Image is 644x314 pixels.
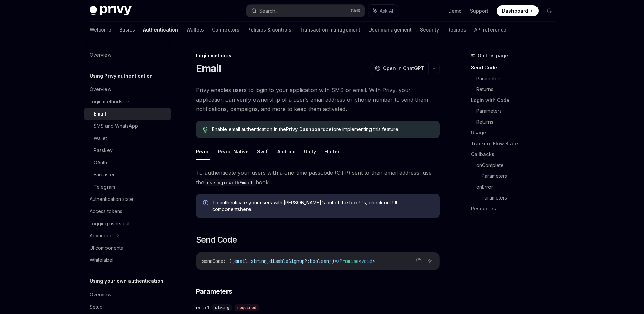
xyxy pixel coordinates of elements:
a: Dashboard [497,5,539,16]
button: Ask AI [368,5,398,17]
div: Farcaster [94,171,115,179]
span: Privy enables users to login to your application with SMS or email. With Privy, your application ... [196,85,440,114]
a: Returns [476,117,560,127]
a: Callbacks [471,149,560,160]
a: API reference [474,22,506,38]
a: Overview [84,289,171,301]
span: : [248,258,251,264]
a: SMS and WhatsApp [84,120,171,132]
span: < [359,258,361,264]
a: Whitelabel [84,254,171,266]
a: onError [476,182,560,192]
div: email [196,304,210,311]
div: Search... [259,7,278,15]
span: string [251,258,267,264]
a: Setup [84,301,171,313]
a: OAuth [84,156,171,169]
div: Access tokens [90,207,122,215]
a: Authentication state [84,193,171,205]
a: UI components [84,242,171,254]
div: SMS and WhatsApp [94,122,138,130]
a: onComplete [476,160,560,171]
a: Authentication [143,22,178,38]
div: Advanced [90,232,113,240]
button: Swift [257,144,269,160]
a: Send Code [471,62,560,73]
span: => [334,258,340,264]
span: string [215,305,229,310]
a: Welcome [90,22,111,38]
span: To authenticate your users with a one-time passcode (OTP) sent to their email address, use the hook. [196,168,440,187]
a: Security [420,22,439,38]
a: Transaction management [300,22,360,38]
div: Overview [90,85,111,93]
button: Ask AI [425,256,434,265]
button: Unity [304,144,316,160]
a: Usage [471,127,560,138]
div: OAuth [94,159,107,167]
a: Passkey [84,144,171,156]
h1: Email [196,62,221,75]
a: Logging users out [84,217,171,230]
span: Ask AI [380,7,393,14]
div: Authentication state [90,195,133,203]
div: Login methods [196,52,440,59]
a: Policies & controls [247,22,291,38]
a: Parameters [476,73,560,84]
h5: Using your own authentication [90,277,163,285]
span: > [372,258,375,264]
span: Enable email authentication in the before implementing this feature. [212,126,433,133]
span: Parameters [196,287,232,296]
span: boolean [310,258,329,264]
a: Telegram [84,181,171,193]
code: useLoginWithEmail [204,179,256,186]
div: Email [94,110,106,118]
div: Overview [90,51,111,59]
span: Promise [340,258,359,264]
h5: Using Privy authentication [90,72,153,80]
div: Login methods [90,98,122,106]
svg: Tip [203,127,208,133]
a: Email [84,108,171,120]
a: Resources [471,203,560,214]
span: email [234,258,248,264]
a: Demo [448,7,462,14]
span: ?: [305,258,310,264]
a: Access tokens [84,205,171,217]
a: Farcaster [84,169,171,181]
div: Passkey [94,146,113,154]
span: disableSignup [269,258,305,264]
button: Copy the contents from the code block [414,256,423,265]
button: Android [277,144,296,160]
a: Parameters [476,106,560,117]
button: Search...CtrlK [246,5,365,17]
span: On this page [478,51,508,60]
a: Tracking Flow State [471,138,560,149]
a: Parameters [482,171,560,182]
span: To authenticate your users with [PERSON_NAME]’s out of the box UIs, check out UI components . [212,199,433,213]
a: Recipes [447,22,466,38]
div: Telegram [94,183,115,191]
div: Wallet [94,134,107,142]
button: React [196,144,210,160]
div: UI components [90,244,123,252]
svg: Info [203,200,210,207]
button: React Native [218,144,249,160]
span: Open in ChatGPT [383,65,424,72]
a: Basics [119,22,135,38]
a: Support [470,7,488,14]
div: Whitelabel [90,256,113,264]
span: : ({ [223,258,234,264]
span: void [361,258,372,264]
a: Overview [84,49,171,61]
a: Parameters [482,192,560,203]
a: Wallets [186,22,204,38]
a: User management [368,22,412,38]
a: Connectors [212,22,239,38]
button: Flutter [324,144,340,160]
span: Send Code [196,234,237,245]
div: Logging users out [90,219,130,228]
span: Dashboard [502,7,528,14]
a: Privy Dashboard [286,126,326,132]
div: Setup [90,303,103,311]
